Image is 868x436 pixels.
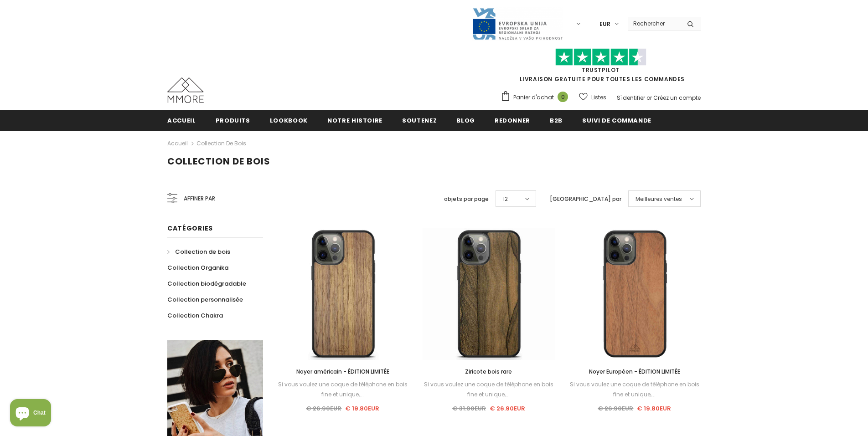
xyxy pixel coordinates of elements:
span: Collection personnalisée [167,295,243,304]
label: [GEOGRAPHIC_DATA] par [550,195,621,204]
a: Collection Chakra [167,308,223,323]
a: Suivi de commande [582,110,651,130]
a: Ziricote bois rare [423,367,555,377]
span: Redonner [495,116,530,125]
a: Produits [216,110,250,130]
span: Meilleures ventes [635,195,682,204]
a: Collection biodégradable [167,276,246,292]
span: Noyer Européen - ÉDITION LIMITÉE [589,368,680,375]
img: Faites confiance aux étoiles pilotes [555,48,646,66]
a: soutenez [402,110,437,130]
span: Blog [456,116,475,125]
a: B2B [550,110,563,130]
span: 0 [558,92,568,102]
span: Collection de bois [175,247,230,256]
a: TrustPilot [582,66,620,74]
a: S'identifier [617,94,645,102]
span: Produits [216,116,250,125]
span: Collection biodégradable [167,279,246,288]
a: Lookbook [270,110,308,130]
span: Collection de bois [167,155,270,168]
a: Listes [579,89,606,105]
span: EUR [599,20,610,29]
a: Collection personnalisée [167,292,243,308]
a: Noyer américain - ÉDITION LIMITÉE [277,367,409,377]
a: Accueil [167,138,188,149]
a: Créez un compte [653,94,701,102]
span: € 31.90EUR [452,404,486,413]
a: Accueil [167,110,196,130]
span: € 26.90EUR [306,404,341,413]
span: Lookbook [270,116,308,125]
span: Accueil [167,116,196,125]
span: 12 [503,195,508,204]
a: Collection de bois [167,244,230,260]
a: Noyer Européen - ÉDITION LIMITÉE [568,367,701,377]
span: Listes [591,93,606,102]
div: Si vous voulez une coque de téléphone en bois fine et unique,... [423,380,555,400]
span: Notre histoire [327,116,382,125]
span: LIVRAISON GRATUITE POUR TOUTES LES COMMANDES [501,52,701,83]
span: € 19.80EUR [637,404,671,413]
a: Redonner [495,110,530,130]
img: Cas MMORE [167,77,204,103]
a: Collection Organika [167,260,228,276]
a: Panier d'achat 0 [501,91,573,104]
input: Search Site [628,17,680,30]
span: or [646,94,652,102]
span: Noyer américain - ÉDITION LIMITÉE [296,368,389,375]
div: Si vous voulez une coque de téléphone en bois fine et unique,... [277,380,409,400]
a: Javni Razpis [472,20,563,27]
a: Blog [456,110,475,130]
span: Suivi de commande [582,116,651,125]
span: Panier d'achat [513,93,554,102]
img: Javni Razpis [472,7,563,41]
span: Collection Chakra [167,311,223,320]
span: Catégories [167,224,213,233]
label: objets par page [444,195,489,204]
span: € 19.80EUR [345,404,379,413]
span: B2B [550,116,563,125]
span: Collection Organika [167,263,228,272]
span: € 26.90EUR [490,404,525,413]
span: soutenez [402,116,437,125]
span: Ziricote bois rare [465,368,512,375]
a: Collection de bois [196,139,246,147]
inbox-online-store-chat: Shopify online store chat [7,399,54,429]
div: Si vous voulez une coque de téléphone en bois fine et unique,... [568,380,701,400]
span: € 26.90EUR [598,404,633,413]
span: Affiner par [184,194,215,204]
a: Notre histoire [327,110,382,130]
